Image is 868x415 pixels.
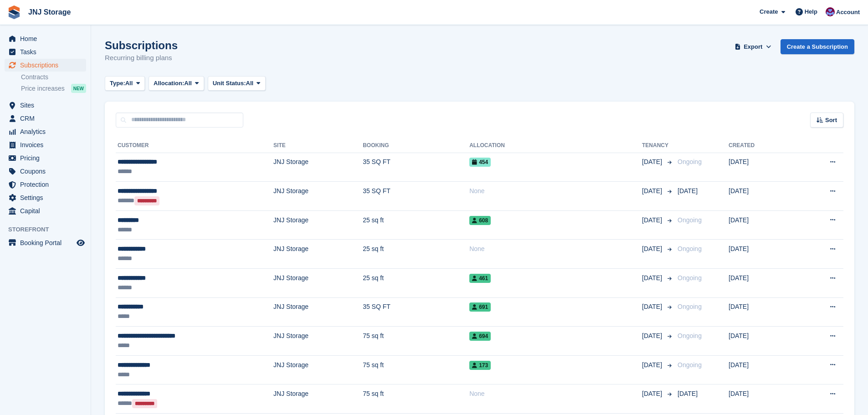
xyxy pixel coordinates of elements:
[273,210,363,240] td: JNJ Storage
[469,216,491,225] span: 608
[733,39,773,54] button: Export
[469,332,491,341] span: 694
[642,302,664,312] span: [DATE]
[469,302,491,312] span: 691
[826,7,835,16] img: Jonathan Scrase
[20,178,75,191] span: Protection
[20,165,75,178] span: Coupons
[729,384,795,414] td: [DATE]
[213,79,246,88] span: Unit Status:
[20,32,75,45] span: Home
[116,138,273,153] th: Customer
[469,186,642,196] div: None
[5,191,86,204] a: menu
[363,153,469,182] td: 35 SQ FT
[125,79,133,88] span: All
[469,244,642,254] div: None
[363,182,469,211] td: 35 SQ FT
[149,76,204,91] button: Allocation: All
[642,138,674,153] th: Tenancy
[363,240,469,269] td: 25 sq ft
[5,125,86,138] a: menu
[273,269,363,298] td: JNJ Storage
[154,79,184,88] span: Allocation:
[642,244,664,254] span: [DATE]
[273,182,363,211] td: JNJ Storage
[5,236,86,249] a: menu
[5,138,86,151] a: menu
[678,361,702,369] span: Ongoing
[642,331,664,341] span: [DATE]
[20,205,75,217] span: Capital
[184,79,192,88] span: All
[469,361,491,370] span: 173
[729,297,795,327] td: [DATE]
[71,84,86,93] div: NEW
[273,355,363,384] td: JNJ Storage
[678,303,702,310] span: Ongoing
[642,215,664,225] span: [DATE]
[25,5,74,20] a: JNJ Storage
[469,138,642,153] th: Allocation
[363,297,469,327] td: 35 SQ FT
[5,178,86,191] a: menu
[8,225,91,234] span: Storefront
[729,153,795,182] td: [DATE]
[363,355,469,384] td: 75 sq ft
[729,355,795,384] td: [DATE]
[729,210,795,240] td: [DATE]
[105,76,145,91] button: Type: All
[273,327,363,356] td: JNJ Storage
[5,59,86,72] a: menu
[678,390,698,397] span: [DATE]
[20,125,75,138] span: Analytics
[729,269,795,298] td: [DATE]
[836,8,860,17] span: Account
[469,389,642,399] div: None
[20,152,75,164] span: Pricing
[105,53,178,63] p: Recurring billing plans
[5,46,86,58] a: menu
[21,84,65,93] span: Price increases
[729,138,795,153] th: Created
[744,42,762,51] span: Export
[273,138,363,153] th: Site
[678,187,698,195] span: [DATE]
[20,112,75,125] span: CRM
[110,79,125,88] span: Type:
[678,216,702,224] span: Ongoing
[208,76,266,91] button: Unit Status: All
[363,138,469,153] th: Booking
[729,240,795,269] td: [DATE]
[21,73,86,82] a: Contracts
[7,5,21,19] img: stora-icon-8386f47178a22dfd0bd8f6a31ec36ba5ce8667c1dd55bd0f319d3a0aa187defe.svg
[781,39,854,54] a: Create a Subscription
[469,158,491,167] span: 454
[805,7,817,16] span: Help
[105,39,178,51] h1: Subscriptions
[678,158,702,165] span: Ongoing
[20,191,75,204] span: Settings
[642,157,664,167] span: [DATE]
[363,269,469,298] td: 25 sq ft
[678,274,702,282] span: Ongoing
[20,138,75,151] span: Invoices
[729,182,795,211] td: [DATE]
[678,332,702,339] span: Ongoing
[469,274,491,283] span: 461
[678,245,702,252] span: Ongoing
[273,384,363,414] td: JNJ Storage
[825,116,837,125] span: Sort
[642,186,664,196] span: [DATE]
[760,7,778,16] span: Create
[5,152,86,164] a: menu
[363,384,469,414] td: 75 sq ft
[273,153,363,182] td: JNJ Storage
[75,237,86,248] a: Preview store
[20,59,75,72] span: Subscriptions
[642,389,664,399] span: [DATE]
[642,273,664,283] span: [DATE]
[20,99,75,112] span: Sites
[363,327,469,356] td: 75 sq ft
[20,46,75,58] span: Tasks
